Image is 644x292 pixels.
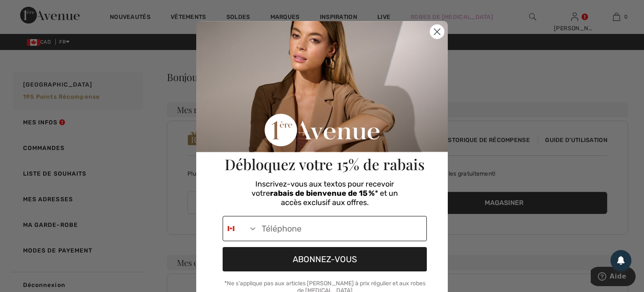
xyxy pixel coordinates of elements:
[225,154,425,174] span: Débloquez votre 15% de rabais
[223,216,257,241] button: Search Countries
[430,24,444,39] button: Close dialog
[228,225,234,232] img: Canada
[270,189,375,198] span: rabais de bienvenue de 15 %
[19,6,36,13] span: Aide
[223,247,427,271] button: ABONNEZ-VOUS
[257,216,426,241] input: Téléphone
[252,179,398,207] span: Inscrivez-vous aux textos pour recevoir votre * et un accès exclusif aux offres.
